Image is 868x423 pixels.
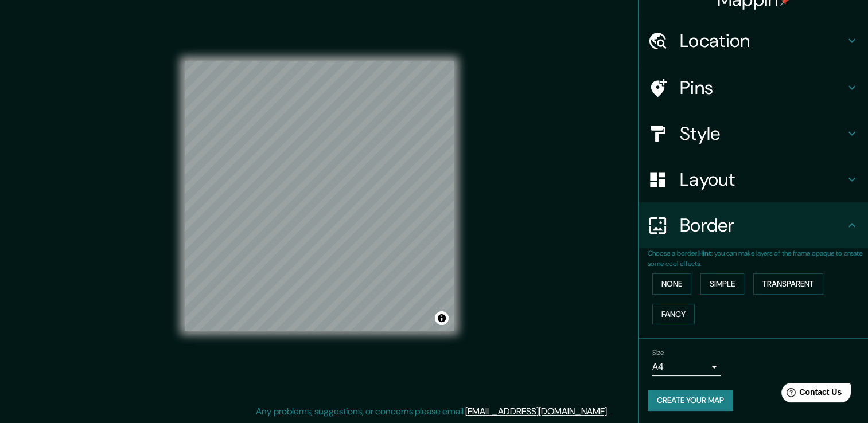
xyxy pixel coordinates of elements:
div: . [610,405,613,418]
button: Toggle attribution [435,311,449,325]
div: Border [639,202,868,248]
h4: Pins [680,76,845,99]
button: Fancy [652,304,695,325]
button: Simple [700,273,744,295]
h4: Border [680,214,845,237]
div: . [609,405,610,418]
iframe: Help widget launcher [766,378,855,410]
div: Layout [639,156,868,202]
b: Hint [698,249,711,258]
a: [EMAIL_ADDRESS][DOMAIN_NAME] [465,405,607,417]
h4: Layout [680,168,845,191]
button: Create your map [648,390,733,411]
p: Choose a border. : you can make layers of the frame opaque to create some cool effects. [648,248,868,269]
div: Location [639,18,868,64]
div: Style [639,111,868,156]
h4: Style [680,122,845,145]
h4: Location [680,29,845,52]
div: Pins [639,65,868,111]
button: None [652,273,691,295]
div: A4 [652,358,721,376]
button: Transparent [753,273,823,295]
p: Any problems, suggestions, or concerns please email . [256,405,609,418]
label: Size [652,348,664,358]
canvas: Map [185,61,454,331]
